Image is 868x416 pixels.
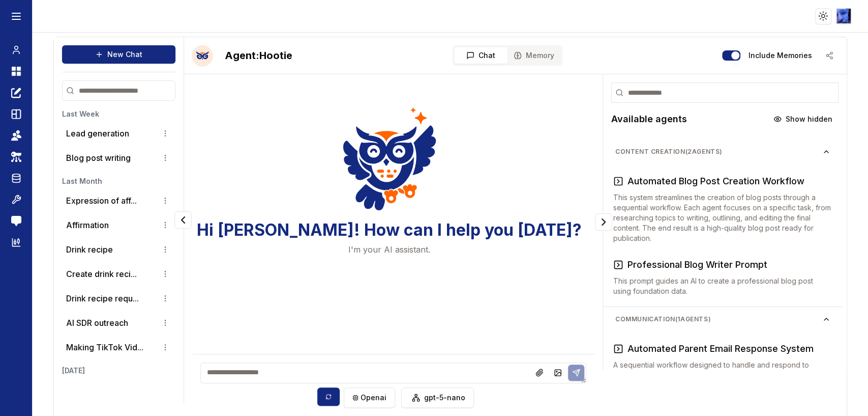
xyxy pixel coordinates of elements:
button: Conversation options [159,268,171,280]
button: Drink recipe requ... [66,292,139,304]
img: Bot [192,45,213,66]
button: communication(1agents) [607,311,839,327]
button: Sync model selection with the edit page [317,387,340,406]
p: This system streamlines the creation of blog posts through a sequential workflow. Each agent focu... [613,192,832,243]
img: feedback [11,216,21,226]
button: Conversation options [159,317,171,329]
h3: Hi [PERSON_NAME]! How can I help you [DATE]? [197,221,582,239]
button: Expression of aff... [66,195,137,207]
button: Conversation options [159,341,171,353]
button: Conversation options [159,152,171,164]
button: Include memories in the messages below [722,50,740,61]
button: Conversation options [159,219,171,231]
button: Collapse panel [174,211,192,229]
p: Blog post writing [66,152,131,164]
button: New Chat [62,45,175,64]
span: gpt-5-nano [424,393,465,403]
span: Chat [478,50,495,61]
button: gpt-5-nano [401,387,474,408]
span: communication ( 1 agents) [615,315,822,323]
span: openai [361,393,386,403]
h2: Available agents [611,112,687,126]
h3: [DATE] [62,366,175,376]
h3: Automated Parent Email Response System [627,342,814,356]
p: Lead generation [66,127,129,140]
h3: Last Week [62,109,175,119]
p: Drink recipe [66,243,113,256]
h3: Automated Blog Post Creation Workflow [627,174,804,188]
p: I'm your AI assistant. [348,243,430,256]
p: Affirmation [66,219,109,231]
button: Conversation options [159,127,171,140]
p: A sequential workflow designed to handle and respond to parent emails on behalf of teachers, stre... [613,360,832,391]
img: ACg8ocLIQrZOk08NuYpm7ecFLZE0xiClguSD1EtfFjuoGWgIgoqgD8A6FQ=s96-c [836,9,851,23]
button: Talk with Hootie [192,45,213,66]
button: Making TikTok Vid... [66,341,143,353]
span: content creation ( 2 agents) [615,148,822,156]
button: openai [344,387,395,408]
p: This prompt guides an AI to create a professional blog post using foundation data. [613,276,832,296]
button: Conversation options [159,243,171,256]
button: Conversation options [159,292,171,304]
button: content creation(2agents) [607,144,839,160]
h3: Last Month [62,176,175,186]
label: Include memories in the messages below [749,52,812,59]
button: Collapse panel [595,213,612,231]
button: Create drink reci... [66,268,137,280]
p: AI SDR outreach [66,317,128,329]
button: Conversation options [159,195,171,207]
span: Memory [526,50,554,61]
img: Welcome Owl [343,105,436,213]
span: Show hidden [786,114,832,124]
button: Show hidden [767,111,839,127]
h3: Professional Blog Writer Prompt [627,258,767,272]
h2: Hootie [225,48,292,63]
